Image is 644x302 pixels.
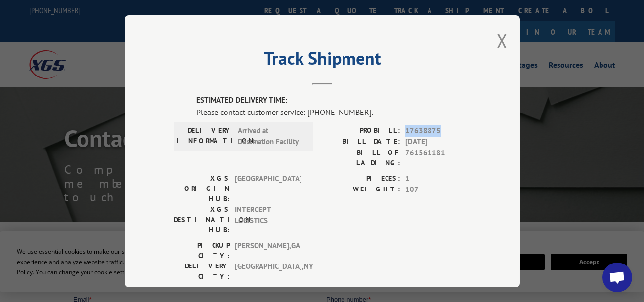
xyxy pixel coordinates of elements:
span: [GEOGRAPHIC_DATA] [235,173,301,204]
span: Contact by Phone [264,111,315,118]
label: PIECES: [322,173,400,184]
button: Close modal [497,28,508,54]
h2: Track Shipment [174,51,471,70]
label: DELIVERY INFORMATION: [177,125,233,147]
span: INTERCEPT LOGISTICS [235,204,301,235]
input: Contact by Email [256,97,262,104]
div: Please contact customer service: [PHONE_NUMBER]. [196,106,471,117]
input: Contact by Phone [256,111,262,117]
label: DELIVERY CITY: [174,261,230,281]
label: PROBILL: [322,125,400,136]
span: 761561181 [405,147,471,168]
span: 17638875 [405,125,471,136]
span: Arrived at Destination Facility [238,125,304,147]
span: [DATE] [405,136,471,148]
span: Last name [253,1,283,8]
label: XGS ORIGIN HUB: [174,173,230,204]
div: Open chat [602,263,632,292]
label: BILL DATE: [322,136,400,148]
label: ESTIMATED DELIVERY TIME: [196,95,471,106]
span: Contact Preference [253,82,308,89]
label: WEIGHT: [322,184,400,195]
label: PICKUP CITY: [174,240,230,261]
label: BILL OF LADING: [322,147,400,168]
span: 107 [405,184,471,195]
span: [GEOGRAPHIC_DATA] , NY [235,261,301,281]
span: 1 [405,173,471,184]
label: XGS DESTINATION HUB: [174,204,230,235]
span: Contact by Email [264,98,313,105]
span: Phone number [253,41,295,49]
span: [PERSON_NAME] , GA [235,240,301,261]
